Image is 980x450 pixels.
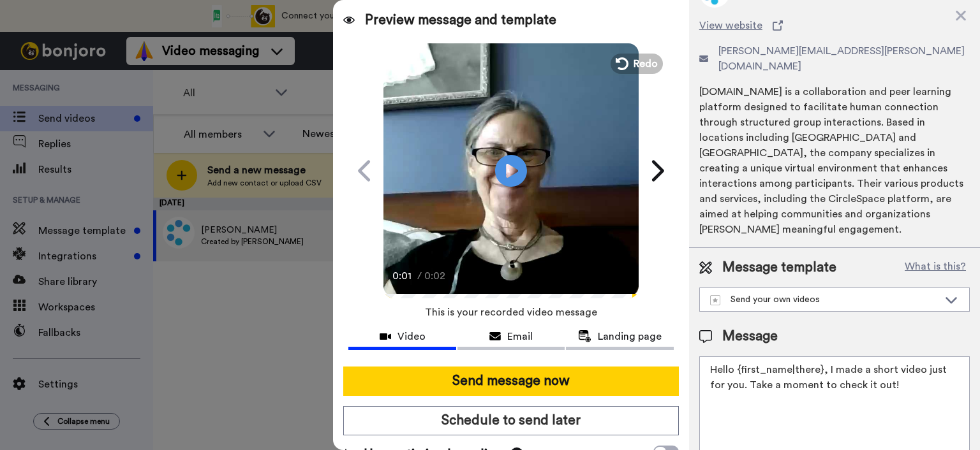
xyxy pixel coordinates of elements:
img: 5087268b-a063-445d-b3f7-59d8cce3615b-1541509651.jpg [1,3,36,37]
span: This is your recorded video message [425,298,597,326]
img: demo-template.svg [710,295,720,305]
span: 0:02 [424,268,447,284]
span: 0:01 [392,268,415,284]
span: / [417,268,422,284]
span: Hi [PERSON_NAME], I recorded a quick video to help you get started with [PERSON_NAME]. Hope it's ... [71,11,172,61]
button: Send message now [343,367,679,396]
button: What is this? [901,258,970,277]
span: Message [722,327,778,346]
span: Landing page [598,329,662,344]
button: Schedule to send later [343,406,679,435]
div: [DOMAIN_NAME] is a collaboration and peer learning platform designed to facilitate human connecti... [699,84,970,237]
span: Message template [722,258,836,277]
div: Send your own videos [710,293,939,306]
img: mute-white.svg [41,41,56,56]
span: Video [397,329,426,344]
span: Email [507,329,533,344]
